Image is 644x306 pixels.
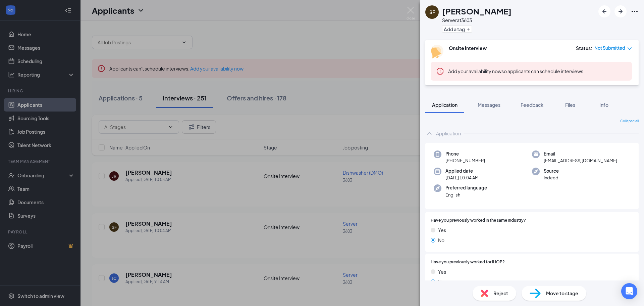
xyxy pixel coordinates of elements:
svg: ChevronUp [425,129,433,137]
span: Preferred language [445,184,487,191]
span: Yes [438,268,446,275]
span: No [438,278,444,286]
span: Collapse all [620,119,639,124]
span: Files [565,102,575,108]
span: Messages [478,102,500,108]
svg: ArrowLeftNew [600,7,608,15]
div: Application [436,130,461,137]
div: Server at 3603 [442,17,512,24]
span: Source [544,168,559,174]
button: ArrowLeftNew [598,5,610,17]
div: Open Intercom Messenger [621,283,637,299]
span: [PHONE_NUMBER] [445,157,485,164]
span: Not Submitted [594,45,625,51]
span: Reject [493,290,508,297]
span: Phone [445,150,485,157]
span: English [445,191,487,198]
span: down [627,46,632,51]
span: [EMAIL_ADDRESS][DOMAIN_NAME] [544,157,617,164]
svg: Error [436,67,444,75]
button: PlusAdd a tag [442,26,472,33]
span: Info [599,102,608,108]
span: Email [544,150,617,157]
b: Onsite Interview [449,45,487,51]
span: Have you previously worked in the same industry? [431,217,526,224]
svg: Ellipses [631,7,639,15]
span: Have you previously worked for IHOP? [431,259,505,265]
span: Applied date [445,168,479,174]
span: Move to stage [546,290,578,297]
button: ArrowRight [614,5,627,17]
span: Feedback [521,102,543,108]
span: so applicants can schedule interviews. [448,68,585,74]
h1: [PERSON_NAME] [442,5,512,17]
svg: Plus [466,27,470,31]
span: Yes [438,226,446,234]
span: [DATE] 10:04 AM [445,174,479,181]
div: SF [429,9,435,15]
svg: ArrowRight [616,7,625,15]
span: No [438,236,444,244]
span: Indeed [544,174,559,181]
span: Application [432,102,458,108]
div: Status : [576,45,592,51]
button: Add your availability now [448,68,501,75]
